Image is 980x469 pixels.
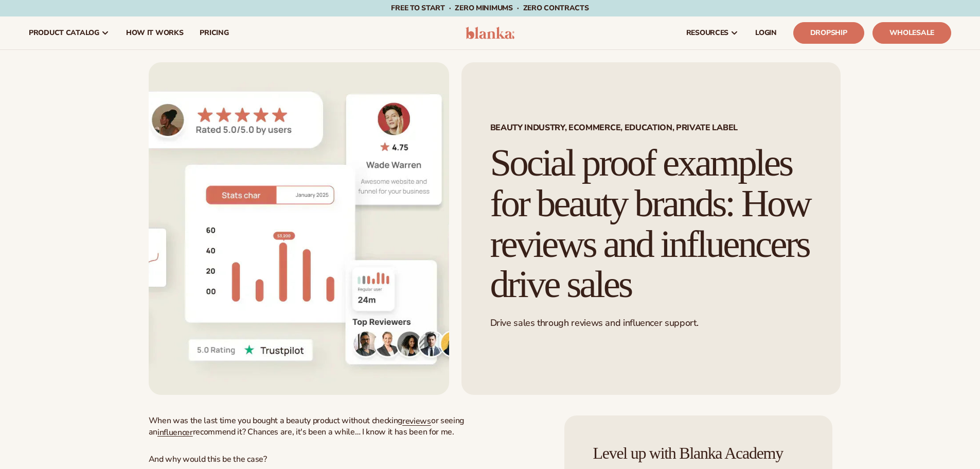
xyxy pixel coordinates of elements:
[29,29,99,37] span: product catalog
[200,29,228,37] span: pricing
[793,22,864,44] a: Dropship
[126,29,184,37] span: How It Works
[872,22,951,44] a: Wholesale
[149,62,449,395] img: Social media reviews collage
[149,415,403,426] span: When was the last time you bought a beauty product without checking
[466,27,514,39] img: logo
[391,3,589,13] span: Free to start · ZERO minimums · ZERO contracts
[593,444,804,462] h4: Level up with Blanka Academy
[490,124,812,132] span: Beauty Industry, Ecommerce, Education, Private Label
[21,16,118,49] a: product catalog
[747,16,785,49] a: LOGIN
[402,415,431,427] a: reviews
[686,29,728,37] span: resources
[678,16,747,49] a: resources
[149,415,464,438] span: or seeing an
[755,29,777,37] span: LOGIN
[490,143,812,305] h1: Social proof examples for beauty brands: How reviews and influencers drive sales
[490,317,699,329] span: Drive sales through reviews and influencer support.
[118,16,192,49] a: How It Works
[149,454,267,465] span: And why would this be the case?
[157,426,193,438] a: influencer
[191,16,237,49] a: pricing
[193,426,454,438] span: recommend it? Chances are, it's been a while… I know it has been for me.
